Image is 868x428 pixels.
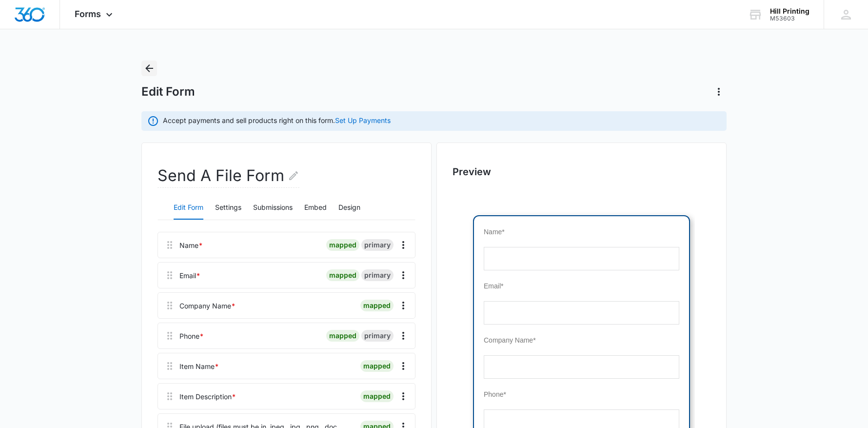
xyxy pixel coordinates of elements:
[395,298,411,313] button: Overflow Menu
[770,15,809,22] div: account id
[360,300,394,311] div: mapped
[395,237,411,253] button: Overflow Menu
[361,239,394,251] div: primary
[395,328,411,344] button: Overflow Menu
[338,196,360,220] button: Design
[179,270,200,281] div: Email
[361,330,394,342] div: primary
[770,7,809,15] div: account name
[158,164,299,188] h2: Send A File Form
[16,180,35,188] span: Phone
[288,164,299,187] button: Edit Form Name
[16,234,49,242] span: Item Name
[179,240,203,250] div: Name
[16,18,34,25] span: Name
[16,72,33,80] span: Email
[711,84,727,100] button: Actions
[326,330,359,342] div: mapped
[335,116,391,124] a: Set Up Payments
[179,361,219,371] div: Item Name
[163,115,391,125] p: Accept payments and sell products right on this form.
[16,288,65,296] span: Item Description
[253,196,293,220] button: Submissions
[215,196,241,220] button: Settings
[174,196,203,220] button: Edit Form
[360,360,394,372] div: mapped
[326,239,359,251] div: mapped
[16,126,65,134] span: Company Name
[179,391,236,402] div: Item Description
[179,331,204,341] div: Phone
[141,61,157,76] button: Back
[16,354,209,372] span: File upload (files must be in .jpeg, .jpg, .png, .doc, .docx, .pdf, or .txt format)
[395,267,411,283] button: Overflow Menu
[360,390,394,402] div: mapped
[326,269,359,281] div: mapped
[453,164,710,179] h2: Preview
[395,358,411,374] button: Overflow Menu
[361,269,394,281] div: primary
[304,196,327,220] button: Embed
[179,301,236,311] div: Company Name
[395,388,411,404] button: Overflow Menu
[75,9,101,19] span: Forms
[141,84,195,99] h1: Edit Form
